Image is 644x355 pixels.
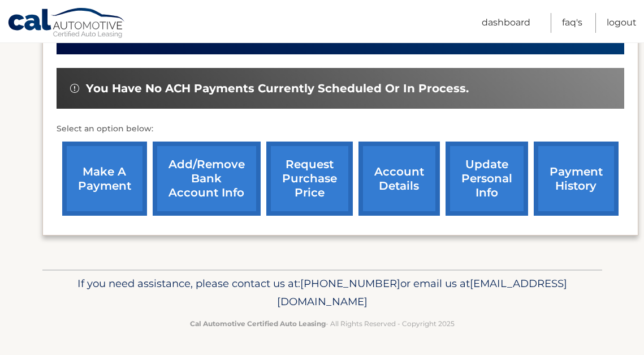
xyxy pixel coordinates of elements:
[266,142,353,216] a: request purchase price
[70,84,79,93] img: alert-white.svg
[62,142,147,216] a: make a payment
[86,82,469,96] span: You have no ACH payments currently scheduled or in process.
[446,142,528,216] a: update personal info
[607,13,637,33] a: Logout
[300,277,400,290] span: [PHONE_NUMBER]
[50,318,595,330] p: - All Rights Reserved - Copyright 2025
[277,277,567,308] span: [EMAIL_ADDRESS][DOMAIN_NAME]
[57,122,624,136] p: Select an option below:
[358,142,440,216] a: account details
[562,13,582,33] a: FAQ's
[482,13,530,33] a: Dashboard
[7,7,126,40] a: Cal Automotive
[190,319,326,328] strong: Cal Automotive Certified Auto Leasing
[153,142,261,216] a: Add/Remove bank account info
[534,142,619,216] a: payment history
[50,275,595,311] p: If you need assistance, please contact us at: or email us at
